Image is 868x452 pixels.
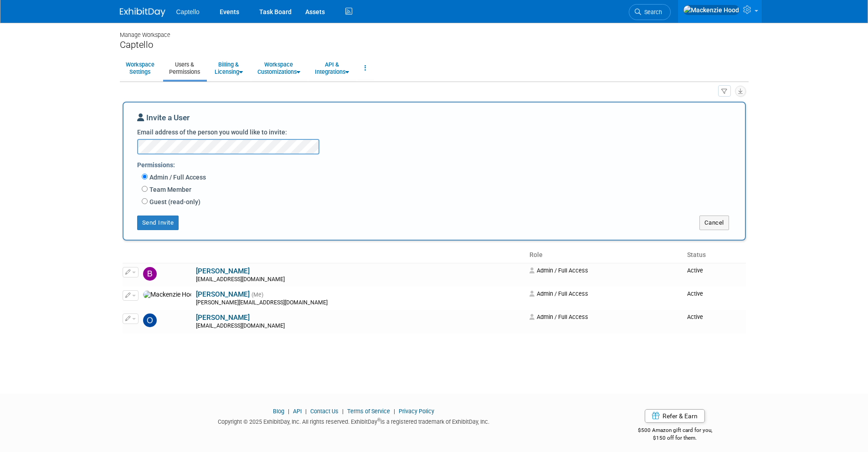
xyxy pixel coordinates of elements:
span: Active [687,267,703,274]
a: Privacy Policy [399,408,434,415]
label: Team Member [148,185,191,194]
span: Search [641,9,662,15]
th: Role [526,247,684,263]
span: | [391,408,397,415]
div: $500 Amazon gift card for you, [601,421,749,442]
div: [PERSON_NAME][EMAIL_ADDRESS][DOMAIN_NAME] [196,299,524,307]
span: Active [687,290,703,297]
a: WorkspaceSettings [120,57,160,79]
a: Blog [273,408,284,415]
span: (Me) [252,292,263,298]
a: Refer & Earn [645,409,705,423]
span: | [303,408,309,415]
label: Admin / Full Access [148,173,206,182]
span: | [286,408,292,415]
img: Brad Froese [143,267,157,281]
span: Captello [176,8,200,15]
img: ExhibitDay [120,8,165,17]
span: Admin / Full Access [529,313,588,320]
div: $150 off for them. [601,434,749,442]
div: Captello [120,39,749,51]
a: Contact Us [310,408,339,415]
a: WorkspaceCustomizations [252,57,306,79]
div: Invite a User [137,112,731,128]
span: Admin / Full Access [529,290,588,297]
label: Email address of the person you would like to invite: [137,128,287,137]
div: Copyright © 2025 ExhibitDay, Inc. All rights reserved. ExhibitDay is a registered trademark of Ex... [120,416,588,426]
th: Status [683,247,745,263]
a: [PERSON_NAME] [196,290,250,298]
span: Admin / Full Access [529,267,588,274]
a: Billing &Licensing [209,57,249,79]
span: Active [687,313,703,320]
div: [EMAIL_ADDRESS][DOMAIN_NAME] [196,323,524,330]
a: API [293,408,302,415]
img: Mackenzie Hood [143,291,191,299]
span: | [340,408,346,415]
a: Terms of Service [347,408,390,415]
div: [EMAIL_ADDRESS][DOMAIN_NAME] [196,276,524,283]
div: Permissions: [137,157,738,172]
sup: ® [377,417,380,422]
button: Send Invite [137,216,179,230]
img: Owen Ellison [143,313,157,327]
label: Guest (read-only) [148,197,200,206]
a: API &Integrations [309,57,355,79]
a: Users &Permissions [163,57,206,79]
button: Cancel [699,216,729,230]
div: Manage Workspace [120,23,749,39]
a: [PERSON_NAME] [196,267,250,275]
a: [PERSON_NAME] [196,313,250,322]
a: Search [629,4,671,20]
img: Mackenzie Hood [683,5,740,15]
